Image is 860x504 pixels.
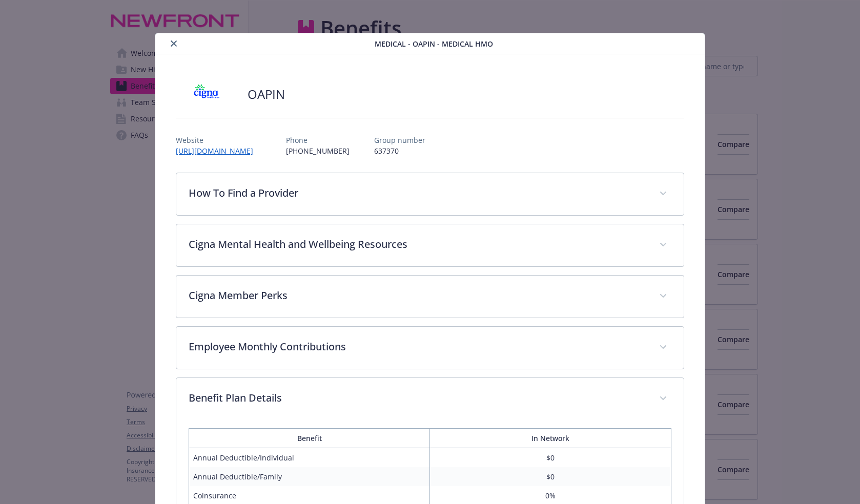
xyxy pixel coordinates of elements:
[430,467,671,486] td: $0
[189,429,430,448] th: Benefit
[176,135,261,145] p: Website
[430,448,671,468] td: $0
[176,224,684,266] div: Cigna Mental Health and Wellbeing Resources
[189,288,647,303] p: Cigna Member Perks
[176,378,684,420] div: Benefit Plan Details
[176,146,261,156] a: [URL][DOMAIN_NAME]
[248,86,285,103] h2: OAPIN
[375,38,493,49] span: Medical - OAPIN - Medical HMO
[189,390,647,406] p: Benefit Plan Details
[189,339,647,354] p: Employee Monthly Contributions
[176,276,684,318] div: Cigna Member Perks
[176,173,684,215] div: How To Find a Provider
[430,429,671,448] th: In Network
[189,467,430,486] td: Annual Deductible/Family
[189,185,647,201] p: How To Find a Provider
[189,448,430,468] td: Annual Deductible/Individual
[286,135,350,145] p: Phone
[168,37,180,50] button: close
[286,145,350,156] p: [PHONE_NUMBER]
[374,135,425,145] p: Group number
[374,145,425,156] p: 637370
[176,327,684,369] div: Employee Monthly Contributions
[176,79,237,110] img: CIGNA
[189,237,647,252] p: Cigna Mental Health and Wellbeing Resources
